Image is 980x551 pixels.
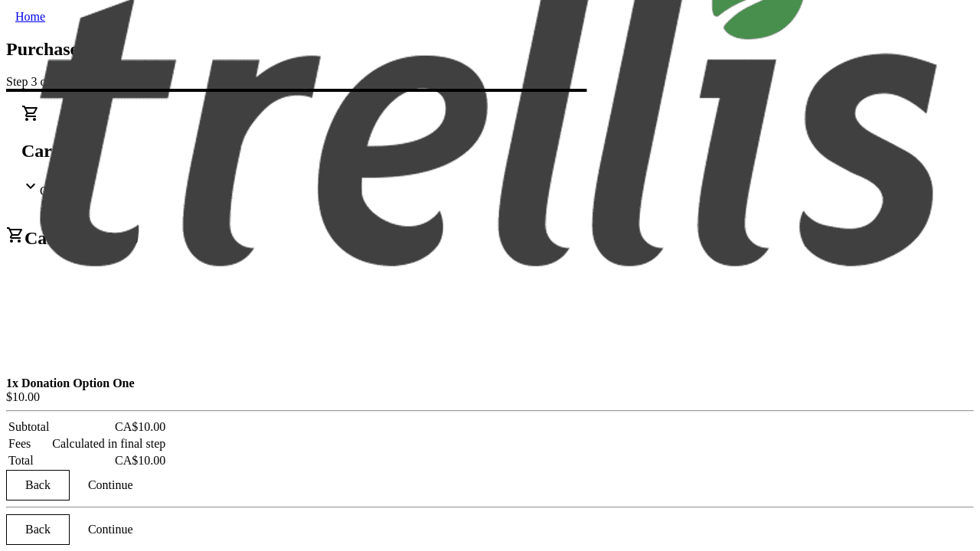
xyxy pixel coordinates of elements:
[51,419,166,435] td: CA$10.00
[6,514,70,545] button: Back
[6,377,135,390] strong: 1x Donation Option One
[25,478,51,492] span: Back
[51,436,166,452] td: Calculated in final step
[6,470,70,500] button: Back
[8,419,50,435] td: Subtotal
[51,453,166,468] td: CA$10.00
[88,523,133,536] span: Continue
[25,523,51,536] span: Back
[88,478,133,492] span: Continue
[8,453,50,468] td: Total
[6,390,974,404] div: $10.00
[70,470,152,500] button: Continue
[70,514,152,545] button: Continue
[8,436,50,452] td: Fees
